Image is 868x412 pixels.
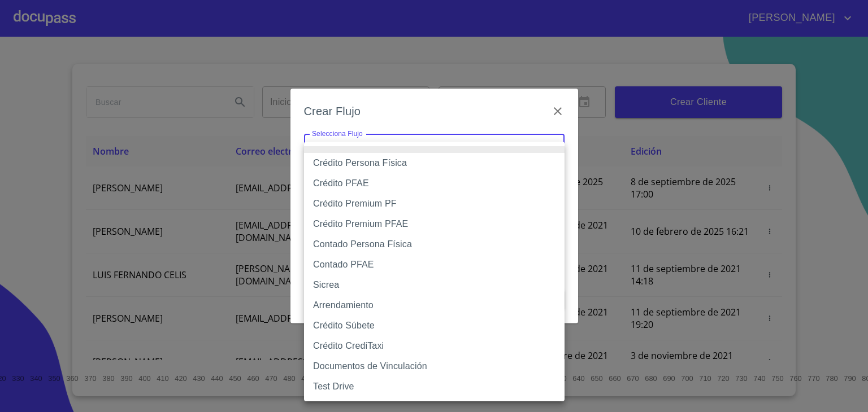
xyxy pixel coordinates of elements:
li: Contado PFAE [304,255,565,275]
li: Crédito Premium PFAE [304,214,565,234]
li: Sicrea [304,275,565,295]
li: Crédito CrediTaxi [304,336,565,356]
li: None [304,146,565,153]
li: Contado Persona Física [304,234,565,255]
li: Crédito Premium PF [304,194,565,214]
li: Documentos de Vinculación [304,356,565,376]
li: Arrendamiento [304,295,565,315]
li: Crédito Persona Física [304,153,565,173]
li: Test Drive [304,376,565,397]
li: Crédito PFAE [304,173,565,194]
li: Crédito Súbete [304,315,565,336]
